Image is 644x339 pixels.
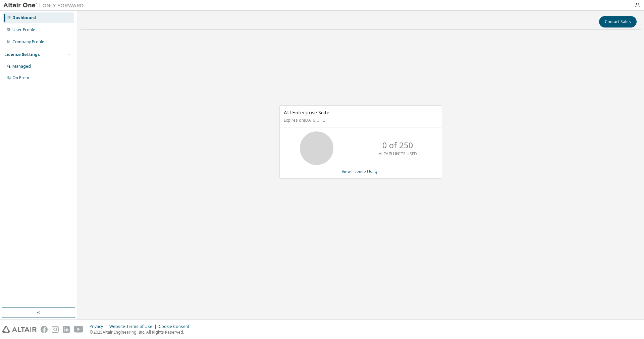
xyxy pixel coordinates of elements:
[90,324,109,329] div: Privacy
[52,326,59,333] img: instagram.svg
[379,151,417,157] p: ALTAIR UNITS USED
[4,52,40,57] div: License Settings
[12,15,36,20] div: Dashboard
[12,39,44,45] div: Company Profile
[12,27,35,33] div: User Profile
[41,326,48,333] img: facebook.svg
[599,16,637,27] button: Contact Sales
[12,64,31,69] div: Managed
[90,329,193,335] p: © 2025 Altair Engineering, Inc. All Rights Reserved.
[284,109,329,116] span: AU Enterprise Suite
[12,75,29,80] div: On Prem
[2,326,37,333] img: altair_logo.svg
[109,324,159,329] div: Website Terms of Use
[159,324,193,329] div: Cookie Consent
[74,326,84,333] img: youtube.svg
[3,2,87,9] img: Altair One
[342,169,380,174] a: View License Usage
[382,139,413,151] p: 0 of 250
[284,117,436,123] p: Expires on [DATE] UTC
[63,326,70,333] img: linkedin.svg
